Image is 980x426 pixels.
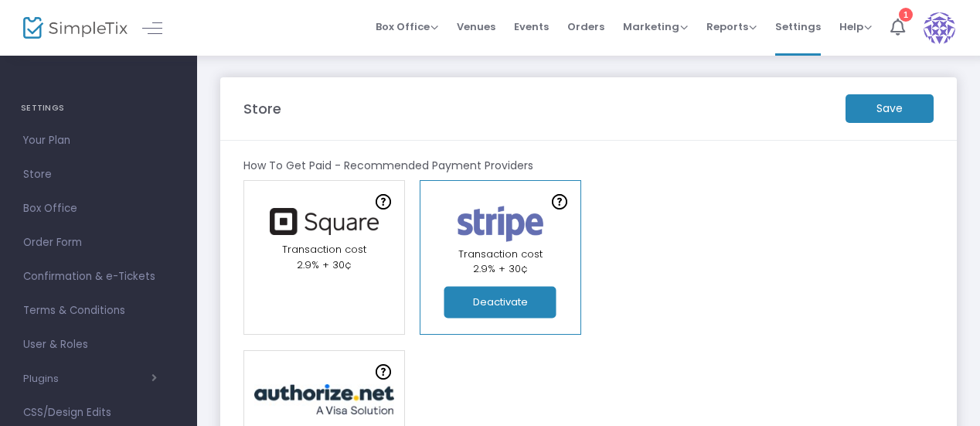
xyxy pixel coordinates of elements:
m-panel-title: Store [243,98,281,119]
span: Your Plan [23,131,174,151]
img: question-mark [376,364,391,380]
img: stripe.png [448,203,553,245]
span: Transaction cost [458,247,543,261]
img: question-mark [552,194,567,210]
img: question-mark [376,194,391,210]
button: Plugins [23,373,157,385]
span: Settings [775,7,821,46]
span: Orders [567,7,604,46]
span: Box Office [376,19,438,34]
m-button: Save [846,94,934,123]
span: 2.9% + 30¢ [473,261,528,276]
span: Order Form [23,233,174,253]
button: Deactivate [444,287,556,319]
span: Venues [457,7,495,46]
img: square.png [262,208,386,235]
span: Reports [706,19,757,34]
span: Confirmation & e-Tickets [23,267,174,287]
img: authorize.jpg [247,384,401,414]
span: Transaction cost [282,242,366,257]
span: CSS/Design Edits [23,403,174,423]
h4: SETTINGS [21,93,176,124]
span: Terms & Conditions [23,301,174,321]
span: Marketing [623,19,688,34]
div: 1 [899,8,913,22]
span: 2.9% + 30¢ [297,257,352,272]
span: User & Roles [23,335,174,355]
span: Events [514,7,549,46]
span: Store [23,165,174,185]
span: Box Office [23,199,174,219]
m-panel-subtitle: How To Get Paid - Recommended Payment Providers [243,158,533,174]
span: Help [839,19,872,34]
